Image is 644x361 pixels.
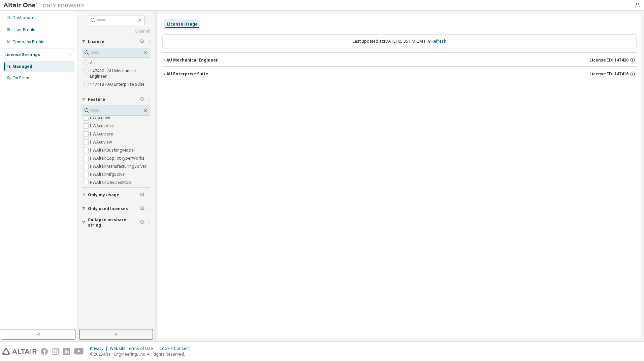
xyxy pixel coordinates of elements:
label: HWAcusolve [90,122,115,130]
span: License ID: 147420 [589,57,629,63]
div: Managed [12,64,32,69]
button: Only used licenses [82,201,150,216]
label: All [90,59,96,67]
label: HWAltairOneDesktop [90,178,132,187]
label: HWAltairManufacturingSolver [90,162,148,170]
img: Altair One [3,2,88,9]
div: Last updated at: [DATE] 05:35 PM GMT+9 [162,34,637,48]
div: Privacy [90,346,110,351]
label: HWAcufwh [90,114,111,122]
span: Feature [88,97,105,102]
a: Clear all [82,29,150,34]
button: Only my usage [82,188,150,202]
label: HWAltairMfgSolver [90,170,128,178]
span: Only my usage [88,192,119,198]
div: AU Enterprise Suite [166,71,208,77]
button: Collapse on share string [82,215,150,230]
span: Clear filter [140,206,144,211]
label: 147418 - AU Enterprise Suite [90,80,146,88]
div: Cookie Consent [159,346,194,351]
p: © 2025 Altair Engineering, Inc. All Rights Reserved. [90,351,194,357]
div: Dashboard [12,15,35,21]
img: youtube.svg [74,348,84,355]
span: Clear filter [140,220,144,225]
div: License Usage [167,22,198,27]
div: Company Profile [12,39,44,45]
a: Refresh [431,38,446,44]
span: License [88,39,104,44]
button: AU Enterprise SuiteLicense ID: 147418 [162,67,637,81]
span: Clear filter [140,192,144,198]
button: Feature [82,92,150,107]
div: User Profile [12,27,35,33]
button: License [82,34,150,49]
div: Website Terms of Use [110,346,159,351]
span: Only used licenses [88,206,128,211]
span: Collapse on share string [88,217,140,228]
div: On Prem [12,75,29,81]
img: facebook.svg [41,348,48,355]
label: HWAltairCopilotHyperWorks [90,154,146,162]
button: AU Mechanical EngineerLicense ID: 147420 [162,53,637,68]
label: HWAcutrace [90,130,115,138]
span: License ID: 147418 [589,71,629,77]
img: linkedin.svg [63,348,70,355]
label: 147420 - AU Mechanical Engineer [90,67,150,80]
img: instagram.svg [52,348,59,355]
div: AU Mechanical Engineer [166,57,218,63]
img: altair_logo.svg [2,348,37,355]
span: Clear filter [140,39,144,44]
label: HWAcuview [90,138,113,146]
span: Clear filter [140,97,144,102]
label: HWAltairBushingModel [90,146,136,154]
div: License Settings [4,52,40,57]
